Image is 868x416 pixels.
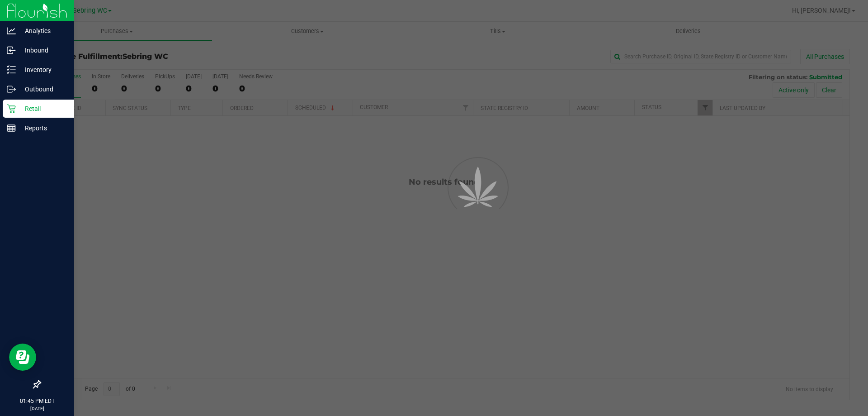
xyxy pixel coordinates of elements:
[16,84,70,95] p: Outbound
[7,26,16,35] inline-svg: Analytics
[7,46,16,55] inline-svg: Inbound
[4,397,70,405] p: 01:45 PM EDT
[16,123,70,134] p: Reports
[16,103,70,114] p: Retail
[9,344,36,371] iframe: Resource center
[7,104,16,113] inline-svg: Retail
[7,65,16,74] inline-svg: Inventory
[7,124,16,133] inline-svg: Reports
[7,85,16,94] inline-svg: Outbound
[16,45,70,56] p: Inbound
[16,25,70,36] p: Analytics
[16,64,70,75] p: Inventory
[4,405,70,412] p: [DATE]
